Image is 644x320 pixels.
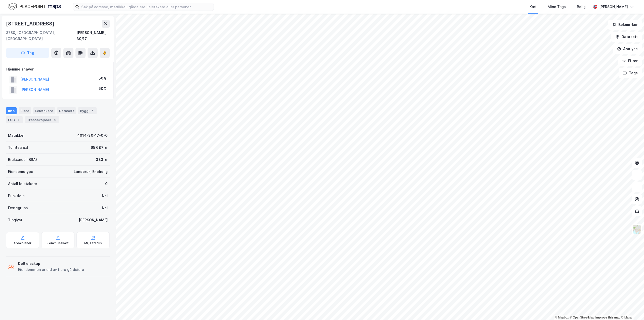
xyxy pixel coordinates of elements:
button: Analyse [613,44,642,54]
div: Miljøstatus [84,241,102,245]
div: Tinglyst [8,217,22,223]
div: [PERSON_NAME] [599,4,628,10]
button: Tags [619,68,642,78]
div: Bolig [577,4,586,10]
div: 65 687 ㎡ [91,145,108,151]
div: Festegrunn [8,205,28,211]
div: [PERSON_NAME], 30/17 [76,30,110,42]
div: Delt eieskap [18,261,84,267]
div: Transaksjoner [25,116,59,123]
div: 0 [105,181,108,187]
div: [STREET_ADDRESS] [6,20,55,28]
input: Søk på adresse, matrikkel, gårdeiere, leietakere eller personer [79,3,214,11]
div: ESG [6,116,23,123]
button: Filter [618,56,642,66]
div: 4014-30-17-0-0 [77,132,108,138]
div: Antall leietakere [8,181,37,187]
div: 4 [52,117,57,122]
div: Landbruk, Enebolig [74,169,108,175]
div: Mine Tags [548,4,566,10]
a: Mapbox [555,316,569,319]
iframe: Chat Widget [619,296,644,320]
div: Eiere [19,107,31,114]
div: 7 [90,108,95,113]
div: 50% [99,86,106,92]
div: Bruksareal (BRA) [8,157,37,163]
div: Matrikkel [8,132,24,138]
button: Datasett [611,32,642,42]
div: 3780, [GEOGRAPHIC_DATA], [GEOGRAPHIC_DATA] [6,30,76,42]
div: Kart [530,4,537,10]
div: Eiendommen er eid av flere gårdeiere [18,267,84,273]
div: 1 [16,117,21,122]
div: Nei [102,193,108,199]
div: Hjemmelshaver [6,66,109,72]
div: Leietakere [33,107,55,114]
div: [PERSON_NAME] [79,217,108,223]
div: 50% [99,75,106,81]
div: Arealplaner [14,241,31,245]
div: Kommunekart [47,241,69,245]
div: Punktleie [8,193,25,199]
img: logo.f888ab2527a4732fd821a326f86c7f29.svg [8,2,61,11]
div: Nei [102,205,108,211]
div: Tomteareal [8,145,28,151]
button: Tag [6,48,49,58]
img: Z [632,225,642,234]
div: 383 ㎡ [96,157,108,163]
div: Bygg [78,107,97,114]
div: Datasett [57,107,76,114]
div: Info [6,107,17,114]
a: Improve this map [595,316,620,319]
div: Eiendomstype [8,169,33,175]
button: Bokmerker [608,20,642,30]
a: OpenStreetMap [570,316,594,319]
